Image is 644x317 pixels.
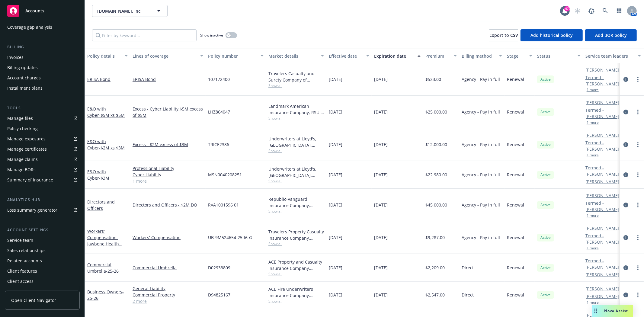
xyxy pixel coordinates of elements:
[587,301,599,304] button: 1 more
[5,134,80,144] span: Manage exposures
[372,49,423,63] button: Expiration date
[268,148,324,153] span: Show all
[329,234,342,241] span: [DATE]
[268,136,324,148] div: Underwriters at Lloyd's, [GEOGRAPHIC_DATA], [PERSON_NAME] of [GEOGRAPHIC_DATA], Corona Underwrite...
[425,109,447,115] span: $25,000.00
[268,103,324,116] div: Landmark American Insurance Company, RSUI Group, CRC Group
[329,292,342,298] span: [DATE]
[5,44,80,50] div: Billing
[99,175,109,181] span: - $3M
[585,132,619,138] a: [PERSON_NAME]
[425,53,450,59] div: Premium
[268,241,324,246] span: Show all
[208,171,242,178] span: MSN0040208251
[85,49,130,63] button: Policy details
[540,77,552,82] span: Active
[200,33,223,38] span: Show inactive
[5,256,80,266] a: Related accounts
[374,202,388,208] span: [DATE]
[5,246,80,255] a: Sales relationships
[11,297,56,303] span: Open Client Navigator
[583,49,643,63] button: Service team leaders
[326,49,372,63] button: Effective date
[585,5,598,17] a: Report a Bug
[208,109,230,115] span: LHZ864047
[564,6,570,11] div: 47
[133,234,203,241] a: Workers' Compensation
[592,305,633,317] button: Nova Assist
[425,141,447,148] span: $12,000.00
[329,53,363,59] div: Effective date
[530,32,573,38] span: Add historical policy
[585,74,633,87] a: Termed - [PERSON_NAME]
[585,200,633,213] a: Termed - [PERSON_NAME]
[613,5,625,17] a: Switch app
[25,8,44,13] span: Accounts
[622,108,630,116] a: circleInformation
[133,298,203,304] a: 2 more
[87,289,124,301] span: - 25-26
[208,292,230,298] span: D94825167
[5,144,80,154] a: Manage certificates
[133,292,203,298] a: Commercial Property
[268,286,324,299] div: ACE Fire Underwriters Insurance Company, Chubb Group
[268,116,324,121] span: Show all
[585,29,637,41] button: Add BOR policy
[634,108,642,116] a: more
[507,202,524,208] span: Renewal
[92,29,197,41] input: Filter by keyword...
[206,49,266,63] button: Policy number
[133,141,203,148] a: Excess - $2M excess of $3M
[622,264,630,271] a: circleInformation
[507,264,524,271] span: Renewal
[425,171,447,178] span: $22,980.00
[489,32,518,38] span: Export to CSV
[5,73,80,83] a: Account charges
[462,53,495,59] div: Billing method
[585,53,634,59] div: Service team leaders
[5,53,80,62] a: Invoices
[92,5,168,17] button: [DOMAIN_NAME], Inc.
[374,53,414,59] div: Expiration date
[329,202,342,208] span: [DATE]
[268,209,324,214] span: Show all
[329,76,342,82] span: [DATE]
[133,171,203,178] a: Cyber Liability
[5,2,80,19] a: Accounts
[585,286,619,292] a: [PERSON_NAME]
[5,235,80,245] a: Service team
[7,83,43,93] div: Installment plans
[540,142,552,147] span: Active
[540,235,552,240] span: Active
[5,155,80,164] a: Manage claims
[5,83,80,93] a: Installment plans
[585,178,619,185] a: [PERSON_NAME]
[208,53,257,59] div: Policy number
[268,178,324,184] span: Show all
[592,305,600,317] div: Drag to move
[622,234,630,241] a: circleInformation
[585,107,633,120] a: Termed - [PERSON_NAME]
[462,76,500,82] span: Agency - Pay in full
[587,121,599,124] button: 1 more
[5,197,80,203] div: Analytics hub
[208,76,230,82] span: 107172400
[329,171,342,178] span: [DATE]
[5,175,80,185] a: Summary of insurance
[87,289,124,301] a: Business Owners
[329,264,342,271] span: [DATE]
[507,141,524,148] span: Renewal
[585,225,619,231] a: [PERSON_NAME]
[507,292,524,298] span: Renewal
[7,205,57,215] div: Loss summary generator
[7,124,38,133] div: Policy checking
[604,308,628,313] span: Nova Assist
[7,22,52,32] div: Coverage gap analysis
[7,114,33,123] div: Manage files
[7,144,47,154] div: Manage certificates
[329,141,342,148] span: [DATE]
[537,53,574,59] div: Status
[634,171,642,178] a: more
[374,264,388,271] span: [DATE]
[634,201,642,209] a: more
